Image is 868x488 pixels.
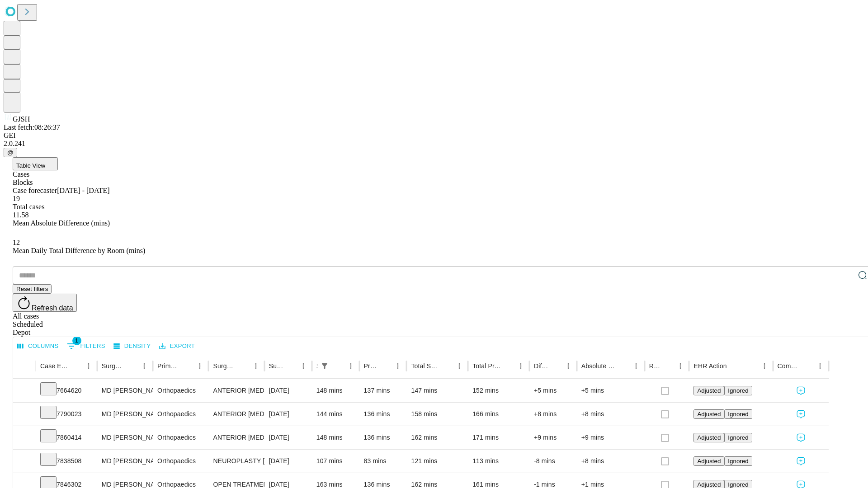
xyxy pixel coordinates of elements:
[157,379,204,402] div: Orthopaedics
[472,379,525,402] div: 152 mins
[157,403,204,426] div: Orthopaedics
[472,362,501,370] div: Total Predicted Duration
[581,379,640,402] div: +5 mins
[693,386,724,395] button: Adjusted
[534,362,548,370] div: Difference
[728,411,748,418] span: Ignored
[4,131,864,140] div: GEI
[40,362,69,370] div: Case Epic Id
[269,450,307,473] div: [DATE]
[13,203,44,211] span: Total cases
[581,362,616,370] div: Absolute Difference
[728,434,748,441] span: Ignored
[40,450,93,473] div: 7838508
[193,360,206,372] button: Menu
[4,123,60,131] span: Last fetch: 08:26:37
[534,403,572,426] div: +8 mins
[13,211,28,219] span: 11.58
[440,360,453,372] button: Sort
[13,284,52,294] button: Reset filters
[13,115,30,123] span: GJSH
[269,403,307,426] div: [DATE]
[138,360,151,372] button: Menu
[111,339,153,353] button: Density
[502,360,514,372] button: Sort
[534,379,572,402] div: +5 mins
[284,360,297,372] button: Sort
[617,360,630,372] button: Sort
[728,387,748,394] span: Ignored
[778,362,800,370] div: Comments
[364,362,378,370] div: Predicted In Room Duration
[392,360,404,372] button: Menu
[16,162,45,169] span: Table View
[102,362,124,370] div: Surgeon Name
[316,426,355,449] div: 148 mins
[269,379,307,402] div: [DATE]
[18,430,31,446] button: Expand
[697,387,721,394] span: Adjusted
[364,450,402,473] div: 83 mins
[13,157,58,170] button: Table View
[32,304,73,312] span: Refresh data
[269,362,283,370] div: Surgery Date
[102,403,148,426] div: MD [PERSON_NAME] [PERSON_NAME]
[581,426,640,449] div: +9 mins
[213,379,259,402] div: ANTERIOR [MEDICAL_DATA] TOTAL HIP
[102,426,148,449] div: MD [PERSON_NAME] [PERSON_NAME]
[82,360,95,372] button: Menu
[4,140,864,148] div: 2.0.241
[237,360,250,372] button: Sort
[213,403,259,426] div: ANTERIOR [MEDICAL_DATA] TOTAL HIP
[630,360,642,372] button: Menu
[693,456,724,466] button: Adjusted
[581,450,640,473] div: +8 mins
[344,360,357,372] button: Menu
[316,450,355,473] div: 107 mins
[724,386,752,395] button: Ignored
[724,456,752,466] button: Ignored
[250,360,262,372] button: Menu
[472,450,525,473] div: 113 mins
[514,360,527,372] button: Menu
[70,360,82,372] button: Sort
[40,403,93,426] div: 7790023
[13,219,110,227] span: Mean Absolute Difference (mins)
[65,339,108,353] button: Show filters
[57,187,109,194] span: [DATE] - [DATE]
[649,362,661,370] div: Resolved in EHR
[13,294,77,312] button: Refresh data
[18,407,31,422] button: Expand
[318,360,331,372] div: 1 active filter
[411,426,463,449] div: 162 mins
[472,403,525,426] div: 166 mins
[411,362,439,370] div: Total Scheduled Duration
[18,383,31,399] button: Expand
[453,360,466,372] button: Menu
[581,403,640,426] div: +8 mins
[213,450,259,473] div: NEUROPLASTY [MEDICAL_DATA] AT [GEOGRAPHIC_DATA]
[332,360,344,372] button: Sort
[728,458,748,465] span: Ignored
[102,379,148,402] div: MD [PERSON_NAME] [PERSON_NAME]
[297,360,310,372] button: Menu
[40,426,93,449] div: 7860414
[13,239,20,246] span: 12
[157,362,180,370] div: Primary Service
[18,454,31,469] button: Expand
[693,433,724,442] button: Adjusted
[728,481,748,488] span: Ignored
[15,339,61,353] button: Select columns
[411,379,463,402] div: 147 mins
[157,450,204,473] div: Orthopaedics
[674,360,687,372] button: Menu
[316,379,355,402] div: 148 mins
[16,286,48,292] span: Reset filters
[758,360,771,372] button: Menu
[697,481,721,488] span: Adjusted
[13,187,57,194] span: Case forecaster
[72,336,81,345] span: 1
[213,362,236,370] div: Surgery Name
[125,360,138,372] button: Sort
[472,426,525,449] div: 171 mins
